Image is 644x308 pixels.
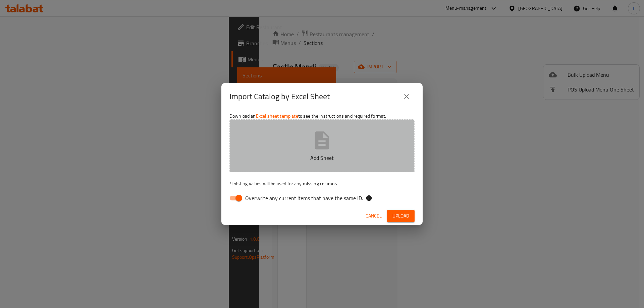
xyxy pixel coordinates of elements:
button: Cancel [363,210,384,222]
span: Overwrite any current items that have the same ID. [245,194,363,202]
a: Excel sheet template [256,112,298,120]
button: Add Sheet [229,119,415,172]
button: close [398,88,415,105]
p: Add Sheet [240,154,404,162]
button: Upload [387,210,415,222]
div: Download an to see the instructions and required format. [221,110,423,207]
span: Cancel [366,212,382,220]
h2: Import Catalog by Excel Sheet [229,91,330,102]
p: Existing values will be used for any missing columns. [229,180,415,187]
span: Upload [392,212,409,220]
svg: If the overwrite option isn't selected, then the items that match an existing ID will be ignored ... [366,195,372,201]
